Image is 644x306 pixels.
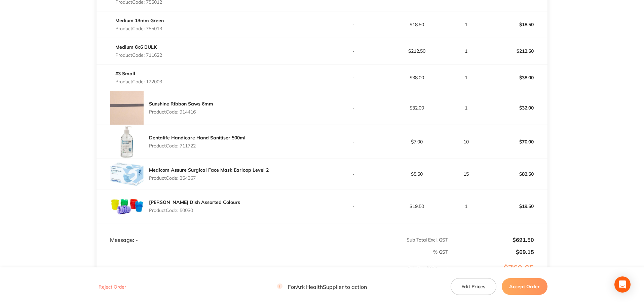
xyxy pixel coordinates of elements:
img: NGd1NmxmYQ [110,91,144,125]
p: Product Code: 914416 [149,109,213,115]
p: $18.50 [385,22,448,27]
p: 10 [449,139,484,144]
p: - [323,48,385,54]
p: Product Code: 755013 [115,26,164,31]
p: $32.00 [385,105,448,111]
p: 1 [449,22,484,27]
p: - [323,204,385,209]
div: Open Intercom Messenger [614,276,631,293]
a: Medium 6x6 BULK [115,44,157,50]
a: Sunshine Ribbon Saws 6mm [149,101,213,107]
p: 1 [449,105,484,111]
p: Product Code: 711722 [149,143,245,148]
p: $38.00 [385,75,448,80]
button: Edit Prices [451,278,496,295]
img: b3lpOXNteQ [110,189,144,223]
p: Sub Total ( 12 Items) [97,266,448,285]
p: Product Code: 354367 [149,175,269,181]
a: Dentalife Handicare Hand Sanitiser 500ml [149,135,245,141]
p: $760.65 [449,264,547,287]
p: $18.50 [485,16,547,33]
p: $7.00 [385,139,448,144]
p: $70.00 [485,134,547,150]
p: Sub Total Excl. GST [323,237,448,243]
button: Reject Order [97,284,128,290]
p: $19.50 [385,204,448,209]
p: $69.15 [449,249,534,255]
p: $19.50 [485,198,547,214]
p: For Ark Health Supplier to action [277,283,367,290]
p: Product Code: 50030 [149,208,240,213]
p: $82.50 [485,166,547,182]
p: 1 [449,48,484,54]
p: - [323,171,385,177]
p: - [323,139,385,144]
a: Medicom Assure Surgical Face Mask Earloop Level 2 [149,167,269,173]
p: - [323,22,385,27]
a: #3 Small [115,71,135,77]
p: $5.50 [385,171,448,177]
button: Accept Order [502,278,547,295]
a: [PERSON_NAME] Dish Assorted Colours [149,199,240,205]
p: $212.50 [385,48,448,54]
p: $38.00 [485,70,547,86]
img: eDZkeGY4OA [110,159,144,189]
p: % GST [97,249,448,255]
p: 1 [449,75,484,80]
p: $32.00 [485,100,547,116]
p: - [323,75,385,80]
img: bmRhd3k2Nw [110,125,144,159]
a: Medium 13mm Green [115,17,164,24]
p: $212.50 [485,43,547,59]
p: - [323,105,385,111]
td: Message: - [97,223,322,244]
p: 1 [449,204,484,209]
p: Product Code: 711622 [115,52,162,58]
p: 15 [449,171,484,177]
p: $691.50 [449,237,534,243]
p: Product Code: 122003 [115,79,162,84]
